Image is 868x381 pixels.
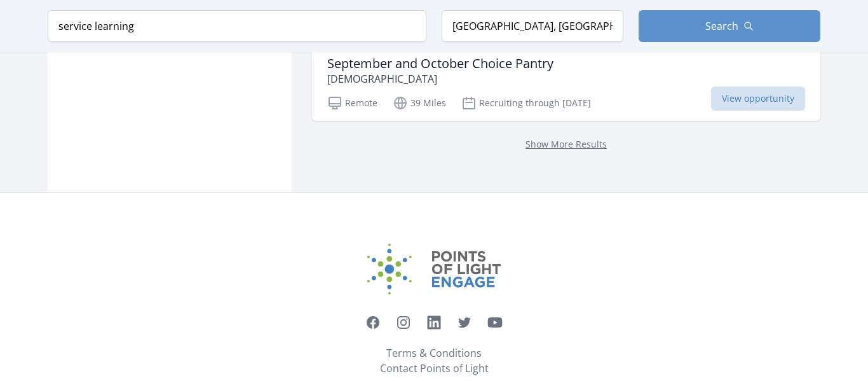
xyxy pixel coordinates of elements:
[705,18,738,34] span: Search
[380,361,489,376] a: Contact Points of Light
[367,244,501,294] img: Points of Light Engage
[327,56,553,71] h3: September and October Choice Pantry
[327,71,553,87] p: [DEMOGRAPHIC_DATA]
[312,46,820,121] a: September and October Choice Pantry [DEMOGRAPHIC_DATA] Remote 39 Miles Recruiting through [DATE] ...
[393,95,446,111] p: 39 Miles
[461,95,591,111] p: Recruiting through [DATE]
[48,10,426,42] input: Keyword
[711,87,805,111] span: View opportunity
[639,10,820,42] button: Search
[386,345,482,361] a: Terms & Conditions
[526,138,607,150] a: Show More Results
[442,10,623,42] input: Location
[327,95,377,111] p: Remote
